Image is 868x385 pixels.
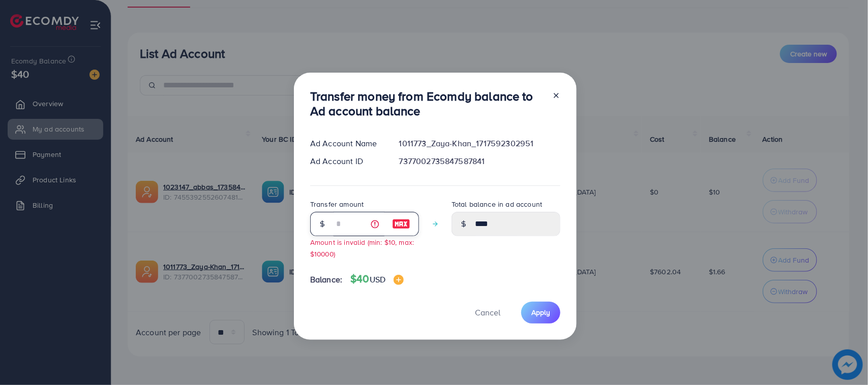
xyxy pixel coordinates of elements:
img: image [392,218,410,230]
div: 7377002735847587841 [391,155,568,167]
label: Transfer amount [310,199,364,209]
div: Ad Account ID [302,155,391,167]
span: Cancel [475,307,500,318]
div: 1011773_Zaya-Khan_1717592302951 [391,138,568,149]
div: Ad Account Name [302,138,391,149]
small: Amount is invalid (min: $10, max: $10000) [310,237,414,259]
span: USD [370,274,385,285]
button: Cancel [462,302,513,324]
label: Total balance in ad account [452,199,542,209]
button: Apply [521,302,560,324]
img: image [394,275,404,285]
span: Balance: [310,274,342,285]
h3: Transfer money from Ecomdy balance to Ad account balance [310,89,544,118]
span: Apply [531,307,550,317]
h4: $40 [350,273,404,285]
